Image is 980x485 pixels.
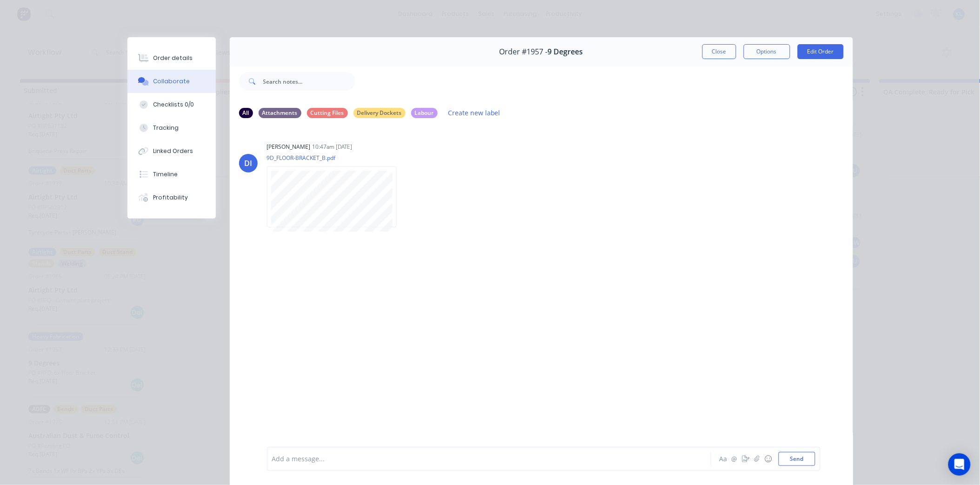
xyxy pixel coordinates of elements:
[948,453,971,476] div: Open Intercom Messenger
[307,108,348,118] div: Cutting Files
[153,124,179,132] div: Tracking
[267,154,407,162] p: 9D_FLOOR-BRACKET_B.pdf
[411,108,438,118] div: Labour
[353,108,406,118] div: Delivery Dockets
[263,72,355,91] input: Search notes...
[798,44,844,59] button: Edit Order
[127,116,216,140] button: Tracking
[244,158,252,169] div: DI
[239,108,253,118] div: All
[127,47,216,70] button: Order details
[500,47,548,56] span: Order #1957 -
[259,108,301,118] div: Attachments
[153,54,193,62] div: Order details
[153,193,188,202] div: Profitability
[729,453,740,465] button: @
[127,163,216,186] button: Timeline
[127,140,216,163] button: Linked Orders
[267,143,311,151] div: [PERSON_NAME]
[702,44,736,59] button: Close
[443,106,506,119] button: Create new label
[127,186,216,209] button: Profitability
[153,77,190,86] div: Collaborate
[153,170,178,179] div: Timeline
[153,100,194,109] div: Checklists 0/0
[718,453,729,465] button: Aa
[763,453,774,465] button: ☺
[313,143,353,151] div: 10:47am [DATE]
[127,70,216,93] button: Collaborate
[779,452,815,466] button: Send
[153,147,193,155] div: Linked Orders
[127,93,216,116] button: Checklists 0/0
[548,47,583,56] span: 9 Degrees
[744,44,790,59] button: Options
